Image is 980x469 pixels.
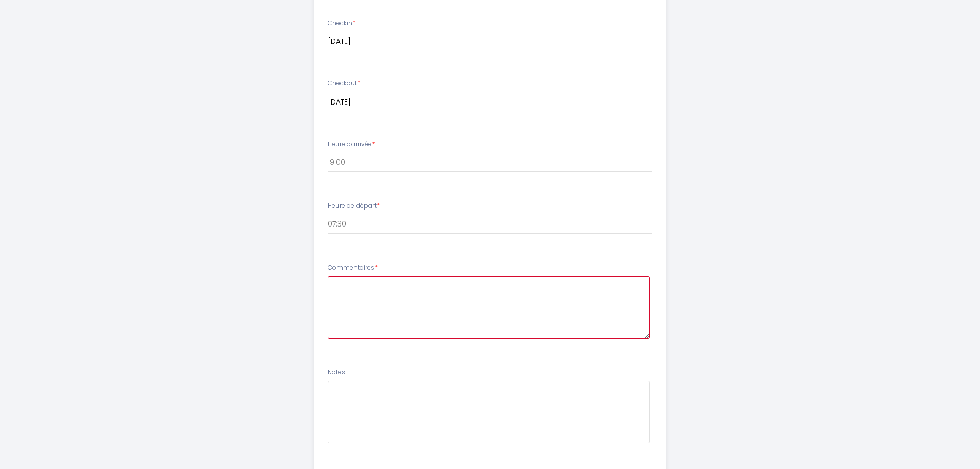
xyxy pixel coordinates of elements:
label: Heure de départ [328,201,380,211]
label: Checkout [328,79,360,89]
label: Notes [328,368,345,377]
label: Heure d'arrivée [328,140,375,149]
label: Checkin [328,19,355,28]
label: Commentaires [328,263,378,273]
